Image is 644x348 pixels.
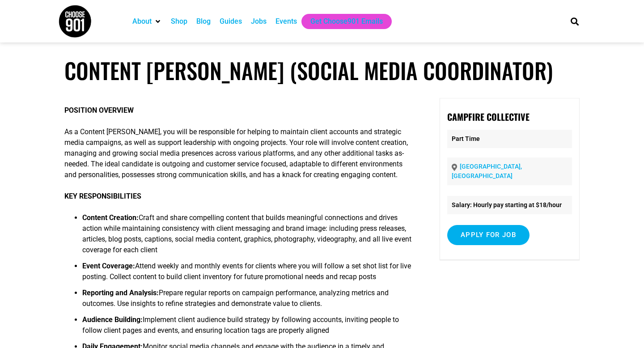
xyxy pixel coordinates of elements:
li: Salary: Hourly pay starting at $18/hour [447,196,572,214]
h1: Content [PERSON_NAME] (Social Media Coordinator) [64,57,580,84]
a: Guides [220,16,242,27]
nav: Main nav [128,14,555,29]
strong: Content Creation: [82,213,139,222]
strong: KEY RESPONSIBILITIES [64,192,141,200]
li: Attend weekly and monthly events for clients where you will follow a set shot list for live posti... [82,261,414,288]
strong: POSITION OVERVIEW [64,106,134,115]
a: Get Choose901 Emails [310,16,383,27]
a: Jobs [251,16,267,27]
li: Craft and share compelling content that builds meaningful connections and drives action while mai... [82,212,414,261]
p: Part Time [447,130,572,148]
a: [GEOGRAPHIC_DATA], [GEOGRAPHIC_DATA] [452,163,522,179]
strong: Campfire Collective [447,110,530,123]
div: Search [568,14,582,29]
li: Implement client audience build strategy by following accounts, inviting people to follow client ... [82,314,414,341]
strong: Reporting and Analysis: [82,289,159,297]
li: Prepare regular reports on campaign performance, analyzing metrics and outcomes. Use insights to ... [82,288,414,314]
a: About [132,16,152,27]
p: As a Content [PERSON_NAME], you will be responsible for helping to maintain client accounts and s... [64,127,414,180]
strong: Event Coverage: [82,262,135,270]
strong: Audience Building: [82,315,143,324]
a: Shop [171,16,187,27]
input: Apply for job [447,225,530,245]
a: Events [275,16,297,27]
a: Blog [196,16,211,27]
div: About [128,14,166,29]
